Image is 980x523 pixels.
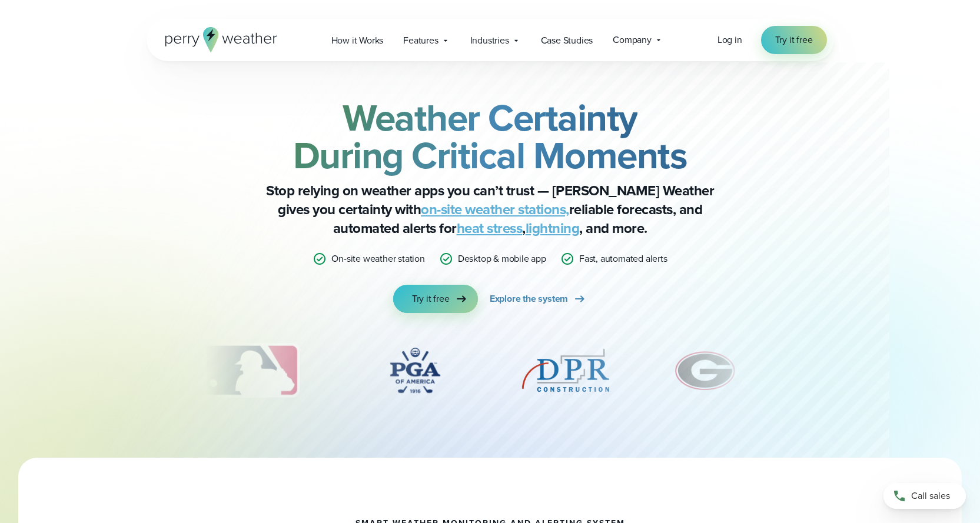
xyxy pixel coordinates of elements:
a: Try it free [393,285,478,313]
p: On-site weather station [331,252,424,266]
span: Industries [470,34,509,48]
span: Company [613,33,652,47]
a: lightning [526,218,580,239]
div: 5 of 12 [519,341,613,400]
span: Features [403,34,438,48]
a: Log in [717,33,742,47]
a: on-site weather stations, [421,199,569,220]
span: Call sales [911,489,950,503]
div: 4 of 12 [368,341,462,400]
span: Log in [717,33,742,46]
span: Explore the system [490,292,568,306]
span: Try it free [412,292,450,306]
span: How it Works [331,34,384,48]
span: Case Studies [541,34,593,48]
img: MLB.svg [187,341,311,400]
img: DPR-Construction.svg [519,341,613,400]
div: slideshow [205,341,775,406]
strong: Weather Certainty During Critical Moments [293,90,687,183]
a: Case Studies [531,28,603,52]
a: heat stress [457,218,523,239]
div: 6 of 12 [669,341,742,400]
p: Stop relying on weather apps you can’t trust — [PERSON_NAME] Weather gives you certainty with rel... [255,181,726,238]
p: Fast, automated alerts [579,252,667,266]
a: How it Works [321,28,394,52]
a: Call sales [883,483,966,509]
div: 3 of 12 [187,341,311,400]
a: Explore the system [490,285,587,313]
span: Try it free [775,33,813,47]
img: University-of-Georgia.svg [669,341,742,400]
a: Try it free [761,26,827,54]
p: Desktop & mobile app [458,252,546,266]
img: PGA.svg [368,341,462,400]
